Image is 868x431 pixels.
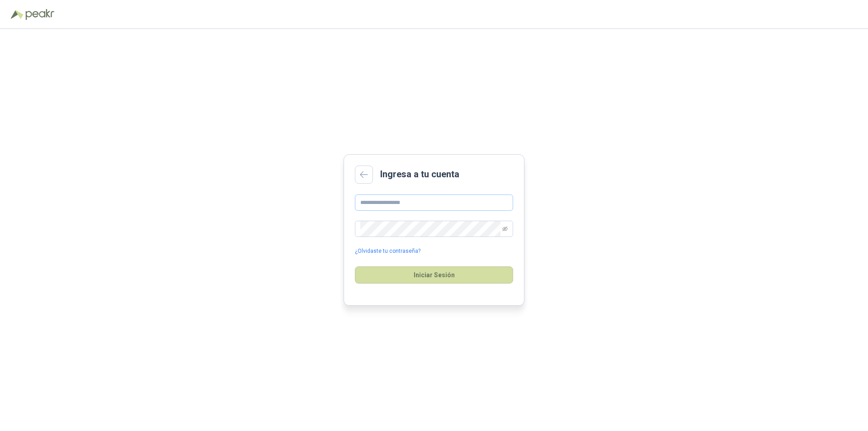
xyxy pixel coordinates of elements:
span: eye-invisible [502,226,508,232]
img: Logo [11,10,24,19]
a: ¿Olvidaste tu contraseña? [355,247,420,256]
button: Iniciar Sesión [355,266,513,284]
h2: Ingresa a tu cuenta [380,167,459,181]
img: Peakr [25,9,54,20]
